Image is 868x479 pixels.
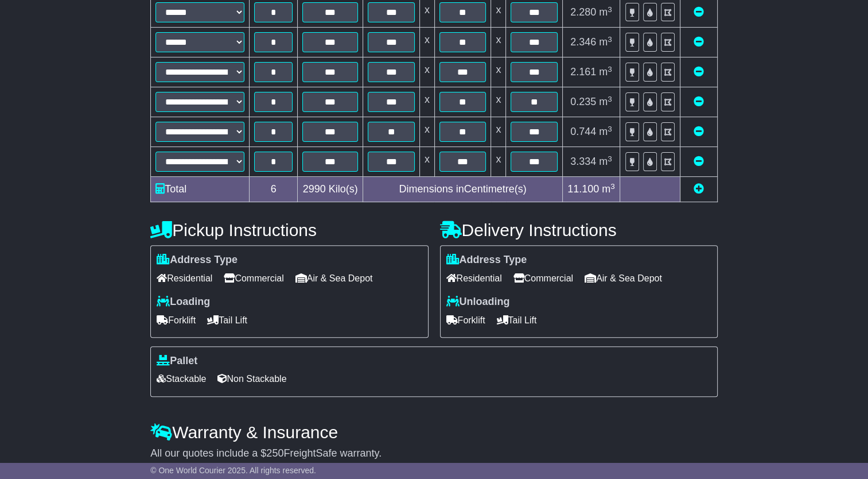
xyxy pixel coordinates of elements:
[217,370,286,388] span: Non Stackable
[567,183,599,195] span: 11.100
[446,269,502,287] span: Residential
[599,66,612,78] span: m
[297,177,363,202] td: Kilo(s)
[303,183,326,195] span: 2990
[570,126,596,137] span: 0.744
[570,66,596,78] span: 2.161
[419,28,434,57] td: x
[157,370,206,388] span: Stackable
[446,311,485,329] span: Forklift
[570,6,596,18] span: 2.280
[570,96,596,107] span: 0.235
[608,154,612,163] sup: 3
[157,355,197,368] label: Pallet
[419,147,434,177] td: x
[491,28,506,57] td: x
[207,311,247,329] span: Tail Lift
[599,96,612,107] span: m
[599,36,612,48] span: m
[150,221,428,239] h4: Pickup Instructions
[599,156,612,167] span: m
[570,156,596,167] span: 3.334
[491,57,506,87] td: x
[446,254,527,266] label: Address Type
[608,65,612,74] sup: 3
[157,254,238,266] label: Address Type
[513,269,573,287] span: Commercial
[608,125,612,133] sup: 3
[599,126,612,137] span: m
[491,147,506,177] td: x
[419,57,434,87] td: x
[266,447,283,459] span: 250
[150,423,718,442] h4: Warranty & Insurance
[419,117,434,147] td: x
[585,269,662,287] span: Air & Sea Depot
[599,6,612,18] span: m
[440,221,718,239] h4: Delivery Instructions
[491,87,506,117] td: x
[570,36,596,48] span: 2.346
[694,156,704,167] a: Remove this item
[150,466,316,475] span: © One World Courier 2025. All rights reserved.
[295,269,373,287] span: Air & Sea Depot
[694,126,704,137] a: Remove this item
[602,183,615,195] span: m
[363,177,562,202] td: Dimensions in Centimetre(s)
[694,6,704,18] a: Remove this item
[608,5,612,14] sup: 3
[446,296,510,308] label: Unloading
[250,177,298,202] td: 6
[497,311,537,329] span: Tail Lift
[608,95,612,103] sup: 3
[694,96,704,107] a: Remove this item
[157,296,210,308] label: Loading
[694,66,704,78] a: Remove this item
[224,269,283,287] span: Commercial
[150,447,718,460] div: All our quotes include a $ FreightSafe warranty.
[157,311,196,329] span: Forklift
[491,117,506,147] td: x
[608,35,612,44] sup: 3
[419,87,434,117] td: x
[694,183,704,195] a: Add new item
[694,36,704,48] a: Remove this item
[610,182,615,191] sup: 3
[151,177,250,202] td: Total
[157,269,212,287] span: Residential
